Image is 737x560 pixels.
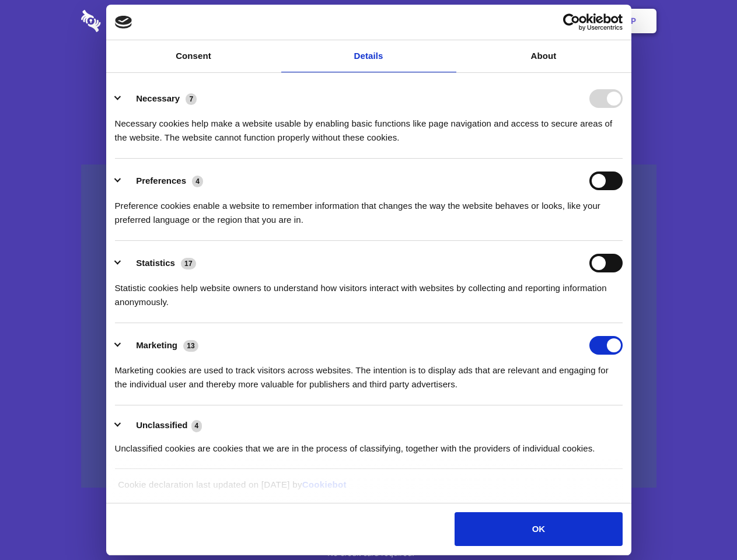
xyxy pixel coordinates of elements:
button: Statistics (17) [115,254,204,272]
a: Usercentrics Cookiebot - opens in a new window [521,13,623,31]
label: Statistics [136,258,175,268]
div: Statistic cookies help website owners to understand how visitors interact with websites by collec... [115,272,623,309]
a: Wistia video thumbnail [81,164,656,488]
button: Necessary (7) [115,89,204,108]
span: 7 [186,93,197,105]
a: Contact [473,3,527,39]
label: Preferences [136,176,186,185]
a: Cookiebot [302,480,347,489]
span: 4 [191,420,202,432]
span: 4 [192,176,203,187]
div: Preference cookies enable a website to remember information that changes the way the website beha... [115,190,623,227]
a: Details [281,40,456,72]
h1: Eliminate Slack Data Loss. [81,52,656,94]
label: Necessary [136,93,180,103]
button: Marketing (13) [115,336,206,355]
div: Necessary cookies help make a website usable by enabling basic functions like page navigation and... [115,108,623,145]
a: Consent [106,40,281,72]
button: Preferences (4) [115,171,211,190]
img: logo-wordmark-white-trans-d4663122ce5f474addd5e946df7df03e33cb6a1c49d2221995e7729f52c070b2.svg [81,10,181,32]
div: Cookie declaration last updated on [DATE] by [109,478,628,501]
button: Unclassified (4) [115,418,209,433]
h4: Auto-redaction of sensitive data, encrypted data sharing and self-destructing private chats. Shar... [81,106,656,145]
span: 17 [181,258,196,269]
button: OK [455,512,622,546]
div: Marketing cookies are used to track visitors across websites. The intention is to display ads tha... [115,355,623,391]
span: 13 [183,340,198,352]
a: Login [529,3,580,39]
label: Marketing [136,340,177,350]
a: About [456,40,631,72]
a: Pricing [343,3,393,39]
div: Unclassified cookies are cookies that we are in the process of classifying, together with the pro... [115,433,623,456]
img: logo [115,16,132,29]
iframe: Drift Widget Chat Controller [679,502,723,546]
